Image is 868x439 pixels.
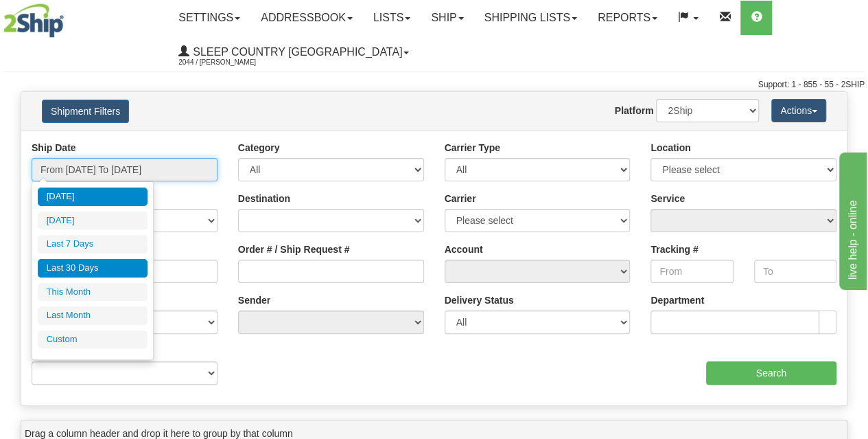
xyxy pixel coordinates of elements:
button: Actions [771,99,826,122]
label: Order # / Ship Request # [238,243,350,256]
label: Carrier [445,192,476,205]
li: Last Month [38,306,148,325]
a: Addressbook [250,1,363,35]
iframe: chat widget [836,149,867,289]
a: Sleep Country [GEOGRAPHIC_DATA] 2044 / [PERSON_NAME] [168,35,419,69]
input: To [754,260,836,283]
li: [DATE] [38,188,148,206]
a: Lists [363,1,421,35]
label: Ship Date [32,141,76,155]
label: Department [650,293,704,307]
li: Custom [38,330,148,349]
li: Last 7 Days [38,235,148,254]
label: Tracking # [650,243,698,256]
label: Sender [238,293,270,307]
li: [DATE] [38,212,148,230]
label: Category [238,141,280,155]
li: Last 30 Days [38,259,148,278]
a: Ship [421,1,473,35]
span: Sleep Country [GEOGRAPHIC_DATA] [189,46,402,58]
label: Account [445,243,483,256]
a: Reports [587,1,668,35]
img: logo2044.jpg [3,3,64,38]
button: Shipment Filters [42,100,129,123]
a: Shipping lists [474,1,587,35]
label: Carrier Type [445,141,500,155]
label: Destination [238,192,290,205]
label: Location [650,141,690,155]
a: Settings [168,1,250,35]
span: 2044 / [PERSON_NAME] [178,56,281,69]
div: Support: 1 - 855 - 55 - 2SHIP [3,79,865,91]
li: This Month [38,283,148,302]
input: Search [706,361,837,385]
div: live help - online [10,8,127,25]
label: Service [650,192,685,205]
label: Delivery Status [445,293,514,307]
label: Platform [615,104,654,117]
input: From [650,260,733,283]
